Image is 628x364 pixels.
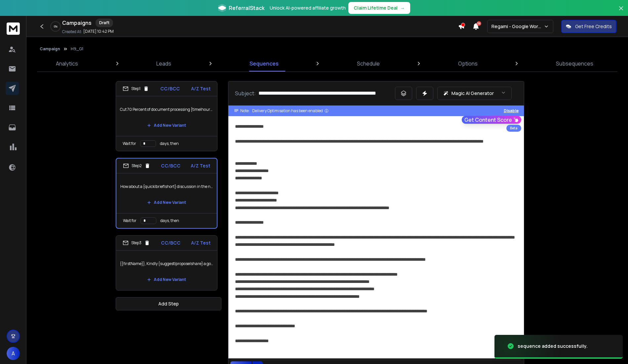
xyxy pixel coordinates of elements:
div: sequence added successfully. [518,343,588,349]
p: Analytics [56,60,78,68]
button: Add Step [116,297,221,310]
p: Leads [156,60,171,68]
p: Get Free Credits [575,23,612,30]
button: Get Free Credits [561,20,616,33]
p: CC/BCC [160,85,180,92]
p: Wait for [123,141,136,146]
div: Step 2 [123,163,150,169]
span: → [400,5,405,11]
p: Wait for [123,218,137,223]
button: Add New Variant [142,273,191,286]
p: Subject: [235,89,256,97]
p: CC/BCC [161,240,180,246]
p: [DATE] 10:42 PM [83,29,114,34]
div: Draft [96,19,113,27]
button: Disable [504,108,519,114]
p: Regami - Google Workspace [491,23,544,30]
button: Add New Variant [142,119,191,132]
h1: Campaigns [62,19,92,27]
p: Unlock AI-powered affiliate growth [270,5,346,11]
div: Step 1 [123,86,149,92]
p: Schedule [357,60,380,68]
p: H9_G1 [71,46,83,52]
p: A/Z Test [191,85,211,92]
p: {{firstName}}, Kindly {suggest|propose|share} a good time for a {quick|short|brief} discussion [120,254,213,273]
a: Subsequences [552,56,597,71]
li: Step3CC/BCCA/Z Test{{firstName}}, Kindly {suggest|propose|share} a good time for a {quick|short|b... [116,235,217,291]
div: Beta [506,125,521,132]
p: A/Z Test [191,162,210,169]
div: Delivery Optimisation has been enabled [252,108,329,114]
p: A/Z Test [191,240,211,246]
button: Close banner [617,4,625,20]
button: A [7,347,20,360]
a: Options [454,56,482,71]
a: Leads [152,56,175,71]
button: Magic AI Generator [437,87,512,100]
p: Sequences [250,60,279,68]
button: Get Content Score [462,116,521,124]
div: Step 3 [123,240,150,246]
p: Created At: [62,29,82,34]
li: Step1CC/BCCA/Z TestCut 70 Percent of document processing {time|hours} and expenseAdd New VariantW... [116,81,217,151]
a: Sequences [246,56,283,71]
p: Options [458,60,478,68]
span: ReferralStack [229,4,264,12]
p: 0 % [54,24,58,28]
a: Schedule [353,56,384,71]
p: Magic AI Generator [451,90,494,97]
p: How about a {quick|brief|short} discussion in the next week [120,177,213,196]
span: 38 [477,21,481,26]
li: Step2CC/BCCA/Z TestHow about a {quick|brief|short} discussion in the next weekAdd New VariantWait... [116,158,217,229]
p: CC/BCC [161,162,180,169]
button: Add New Variant [142,196,191,209]
p: days, then [160,218,179,223]
p: days, then [160,141,179,146]
button: Campaign [40,46,60,52]
p: Cut 70 Percent of document processing {time|hours} and expense [120,100,213,119]
p: Subsequences [556,60,593,68]
span: Note: [240,108,250,114]
a: Analytics [52,56,82,71]
button: Claim Lifetime Deal→ [348,2,410,14]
